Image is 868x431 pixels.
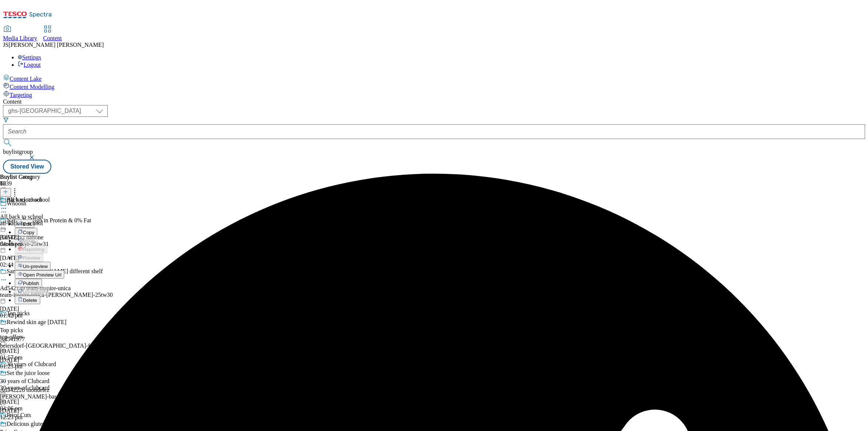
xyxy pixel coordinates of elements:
[23,264,48,269] span: Un-preview
[3,42,8,48] span: JS
[23,298,37,303] span: Delete
[3,117,9,123] svg: Search Filters
[43,35,62,41] span: Content
[8,42,104,48] span: [PERSON_NAME] [PERSON_NAME]
[10,76,42,82] span: Content Lake
[23,247,44,252] span: Reporting
[23,272,61,278] span: Open Preview Url
[7,421,144,427] div: Delicious gluten free Italian food crafted w/o compromise
[15,287,49,296] button: Un-publish
[3,82,865,90] a: Content Modelling
[3,26,37,42] a: Media Library
[7,310,30,317] div: Top picks
[43,26,62,42] a: Content
[10,84,54,90] span: Content Modelling
[3,35,37,41] span: Media Library
[23,281,39,286] span: Publish
[15,253,43,262] button: Preview
[7,197,50,203] div: All back to school
[7,268,103,275] div: Same [PERSON_NAME] different shelf
[18,62,41,68] a: Logout
[23,289,46,295] span: Un-publish
[3,124,865,139] input: Search
[15,245,47,253] button: Reporting
[23,255,40,261] span: Preview
[15,296,40,304] button: Delete
[10,92,32,98] span: Targeting
[7,412,31,418] div: Price Cuts
[15,279,42,287] button: Publish
[3,98,865,105] div: Content
[3,160,51,174] button: Stored View
[3,74,865,82] a: Content Lake
[15,270,64,279] button: Open Preview Url
[7,361,56,368] div: 30 years of Clubcard
[3,90,865,98] a: Targeting
[15,262,51,270] button: Un-preview
[3,149,33,155] span: buylistgroup
[18,54,41,60] a: Settings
